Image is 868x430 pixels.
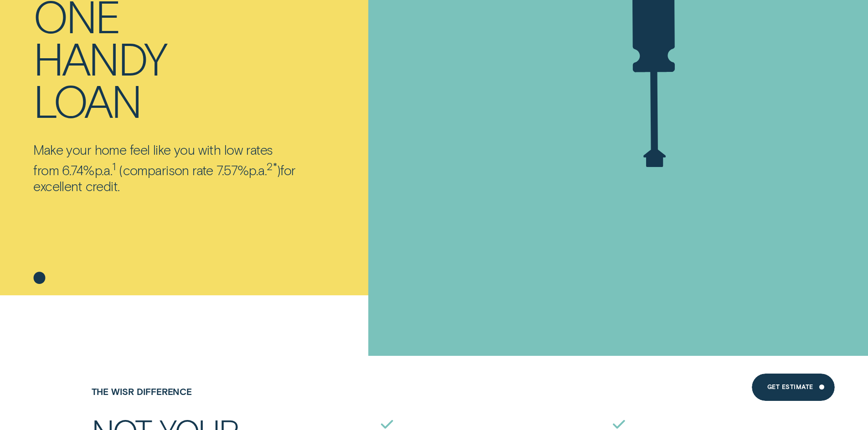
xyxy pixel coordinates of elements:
[92,386,313,397] h4: The Wisr Difference
[249,162,267,177] span: Per Annum
[119,162,123,177] span: (
[33,36,166,79] div: handy
[95,162,113,177] span: Per Annum
[112,159,115,172] sup: 1
[95,162,113,177] span: p.a.
[33,79,140,121] div: loan
[249,162,267,177] span: p.a.
[33,142,297,195] p: Make your home feel like you with low rates from 6.74% comparison rate 7.57% for excellent credit.
[752,374,834,401] a: Get Estimate
[277,162,280,177] span: )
